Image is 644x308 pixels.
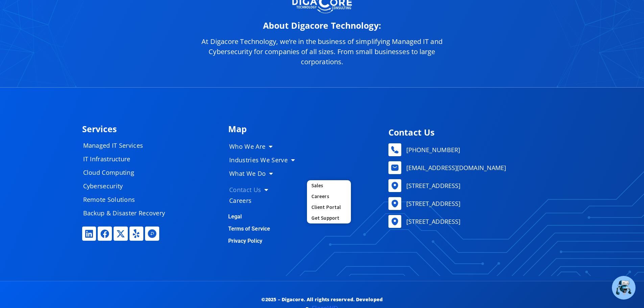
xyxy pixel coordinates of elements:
a: What We Do [222,167,307,180]
a: [STREET_ADDRESS] [388,215,558,228]
a: [STREET_ADDRESS] [388,197,558,210]
a: IT Infrastructure [76,152,178,166]
a: Who We Are [222,140,307,153]
a: [EMAIL_ADDRESS][DOMAIN_NAME] [388,161,558,174]
a: Cybersecurity [76,179,178,193]
ul: Contact Us [307,180,351,223]
a: Industries We Serve [222,153,307,167]
a: Careers [307,191,351,202]
p: At Digacore Technology, we’re in the business of simplifying Managed IT and Cybersecurity for com... [190,37,454,67]
nav: Menu [222,140,307,207]
span: [STREET_ADDRESS] [405,181,461,191]
h4: Map [228,125,379,133]
a: Managed IT Services [76,139,178,152]
a: Get Support [307,213,351,223]
nav: Menu [76,139,178,220]
a: Client Portal [307,202,351,213]
a: Remote Solutions [76,193,178,206]
a: Cloud Computing [76,166,178,179]
h4: Contact Us [388,128,558,137]
h2: About Digacore Technology: [190,21,454,30]
span: [PHONE_NUMBER] [405,145,460,155]
a: Sales [307,180,351,191]
a: Privacy Policy [228,238,262,244]
span: [STREET_ADDRESS] [405,216,461,227]
a: Terms of Service [228,226,270,232]
span: [STREET_ADDRESS] [405,198,461,209]
a: Contact Us [222,183,307,196]
a: [PHONE_NUMBER] [388,143,558,156]
a: Careers [222,194,307,207]
a: [STREET_ADDRESS] [388,179,558,192]
a: Legal [228,213,242,220]
span: [EMAIL_ADDRESS][DOMAIN_NAME] [405,163,506,173]
h4: Services [82,125,221,133]
a: Backup & Disaster Recovery [76,206,178,220]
